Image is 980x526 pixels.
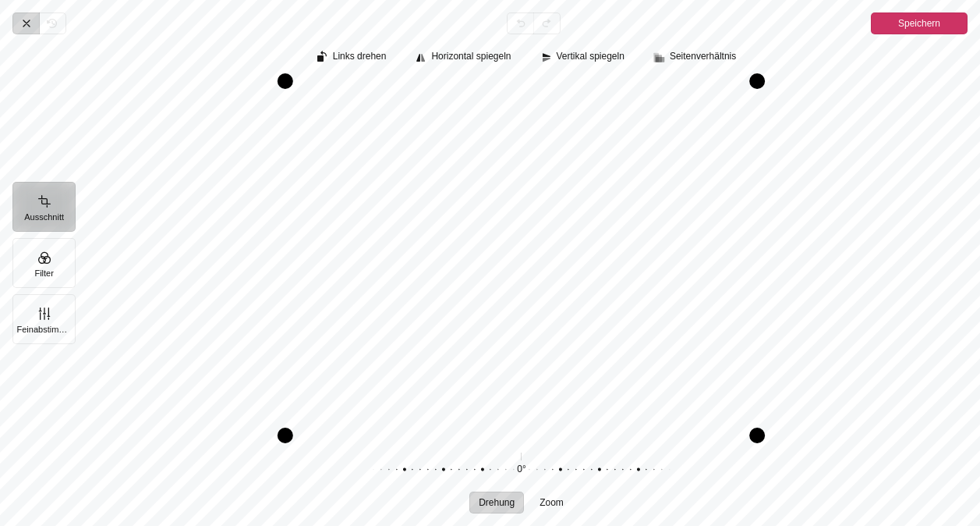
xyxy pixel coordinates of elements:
button: Speichern [871,12,968,34]
div: Drag left [278,81,293,435]
span: Zoom [540,498,564,507]
span: Seitenverhältnis [670,52,736,62]
button: Links drehen [310,47,396,69]
div: Drag top [285,73,757,89]
div: Drag bottom [285,428,757,443]
span: Speichern [898,14,940,33]
span: Drehung [479,498,515,507]
span: Links drehen [333,52,387,62]
span: Horizontal spiegeln [431,52,511,62]
button: Seitenverhältnis [646,47,745,69]
div: Drag right [749,81,765,435]
button: Ausschnitt [12,182,76,232]
span: Vertikal spiegeln [557,52,624,62]
button: Feinabstimmung [12,294,76,344]
button: Horizontal spiegeln [408,47,520,69]
button: Filter [12,238,76,288]
div: Ausschnitt [75,34,980,526]
button: Vertikal spiegeln [533,47,634,69]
